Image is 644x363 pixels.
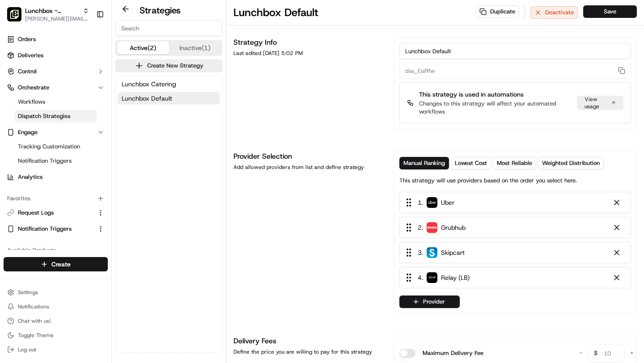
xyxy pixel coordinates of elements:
span: [DATE] [79,163,97,170]
button: Toggle Theme [4,329,108,342]
div: 1 . [403,198,454,207]
button: Weighted Distribution [538,157,604,169]
div: Last edited [DATE] 5:02 PM [233,50,383,57]
span: • [74,163,77,170]
a: View usage [577,96,623,110]
span: Orders [18,35,36,43]
span: Request Logs [18,209,54,217]
a: Dispatch Strategies [14,110,97,122]
div: 2. Grubhub [399,217,631,238]
input: Search [115,20,222,36]
button: Chat with us! [4,315,108,327]
span: Lowest Cost [455,159,487,167]
img: relay_logo_black.png [427,272,437,283]
span: Lunchbox - Template Org [25,6,79,15]
span: Deliveries [18,51,43,59]
a: Powered byPylon [63,221,108,228]
div: 2 . [403,223,466,232]
span: [PERSON_NAME] [28,163,72,170]
a: Orders [4,32,108,46]
img: 5e692f75ce7d37001a5d71f1 [427,222,437,233]
img: Lunchbox - Template Org [7,7,21,21]
span: [DATE] [102,139,120,146]
span: Pylon [89,222,108,228]
button: Most Reliable [493,157,536,169]
div: 3 . [403,248,465,257]
span: Notifications [18,303,49,310]
div: 4. Relay (LB) [399,267,631,288]
span: Orchestrate [18,84,49,92]
span: Notification Triggers [18,157,72,165]
span: Dispatch Strategies [18,112,70,120]
span: Tracking Customization [18,143,80,151]
span: Analytics [18,173,42,181]
button: Notifications [4,300,108,313]
p: Welcome 👋 [9,36,163,50]
span: • [97,139,100,146]
h1: Delivery Fees [233,336,383,346]
img: uber-new-logo.jpeg [427,197,437,208]
img: Nash [9,9,27,27]
a: 💻API Documentation [72,196,147,212]
button: Create New Strategy [115,59,222,72]
button: Duplicate [475,5,519,18]
button: Provider [399,295,460,308]
button: Lunchbox - Template OrgLunchbox - Template Org[PERSON_NAME][EMAIL_ADDRESS][DOMAIN_NAME] [4,4,93,25]
span: Log out [18,346,36,353]
button: Control [4,64,108,79]
button: Lunchbox Catering [118,78,220,90]
button: Lunchbox Default [118,92,220,105]
div: We're available if you need us! [40,94,123,101]
button: Inactive (1) [169,42,221,54]
p: Changes to this strategy will affect your automated workflows [419,100,572,116]
button: Create [4,257,108,271]
span: Notification Triggers [18,225,72,233]
a: Notification Triggers [7,225,93,233]
img: profile_skipcart_partner.png [427,247,437,258]
div: 4 . [403,273,470,283]
span: Skipcart [441,248,465,257]
span: Manual Ranking [403,159,445,167]
span: Lunchbox Default [122,94,172,103]
button: Lowest Cost [451,157,491,169]
span: Engage [18,128,38,136]
span: Create [51,260,71,269]
img: 1736555255976-a54dd68f-1ca7-489b-9aae-adbdc363a1c4 [18,139,25,146]
button: See all [139,114,163,125]
div: Past conversations [9,116,60,123]
span: Weighted Distribution [542,159,600,167]
img: Brittany Newman [9,154,23,169]
div: Favorites [4,191,108,206]
span: Control [18,68,37,76]
h1: Strategy Info [233,37,383,48]
button: Orchestrate [4,80,108,95]
span: Lunchbox Catering [122,80,176,89]
span: Uber [441,198,454,207]
h2: Strategies [140,4,181,17]
div: 💻 [76,201,83,208]
div: Start new chat [40,85,147,94]
div: 1. Uber [399,192,631,213]
span: Chat with us! [18,317,51,325]
input: Got a question? Start typing here... [23,58,161,67]
h1: Lunchbox Default [233,5,318,20]
span: Relay (LB) [441,273,470,282]
div: Available Products [4,243,108,257]
a: Request Logs [7,209,93,217]
div: 📗 [9,201,16,208]
span: Wisdom [PERSON_NAME] [28,139,95,146]
button: Start new chat [152,88,163,99]
span: Workflows [18,98,45,106]
img: 8571987876998_91fb9ceb93ad5c398215_72.jpg [19,85,35,101]
img: 1736555255976-a54dd68f-1ca7-489b-9aae-adbdc363a1c4 [9,85,25,101]
h1: Provider Selection [233,151,383,162]
button: Save [583,5,637,18]
a: Tracking Customization [14,140,97,153]
button: Log out [4,343,108,356]
span: [PERSON_NAME][EMAIL_ADDRESS][DOMAIN_NAME] [25,15,89,22]
a: Analytics [4,170,108,184]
